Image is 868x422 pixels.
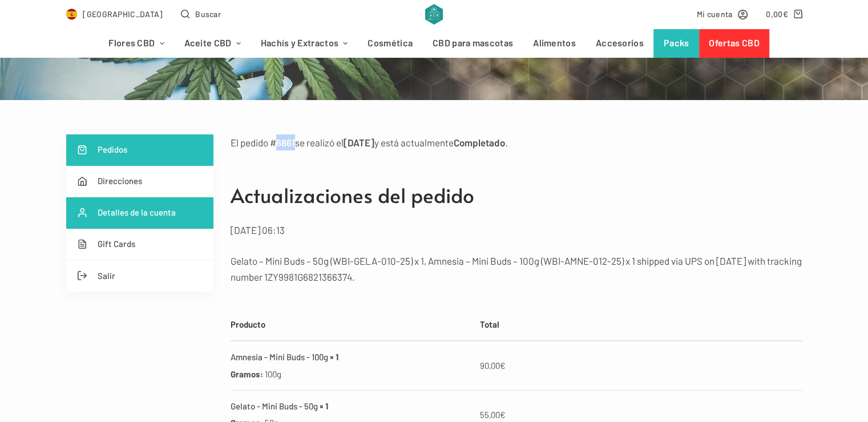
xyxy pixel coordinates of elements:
a: Amnesia - Mini Buds - 100g [231,352,328,362]
strong: × 1 [320,401,328,411]
th: Producto [231,309,474,341]
a: Gelato - Mini Buds - 50g [231,401,318,411]
a: Select Country [66,7,163,21]
a: Salir [66,260,213,292]
a: Aceite CBD [174,29,251,58]
a: Hachís y Extractos [251,29,358,58]
mark: 6861 [276,137,295,148]
a: Direcciones [66,166,213,197]
span: [GEOGRAPHIC_DATA] [83,7,163,21]
a: Accesorios [586,29,653,58]
bdi: 55,00 [480,409,506,420]
img: ES Flag [66,9,78,20]
strong: × 1 [330,352,338,362]
a: Carro de compra [766,7,802,21]
th: Total [474,309,802,341]
span: € [500,409,506,420]
a: Packs [653,29,699,58]
p: [DATE] 06:13 [231,222,802,238]
span: € [500,360,506,371]
mark: Completado [454,137,505,148]
a: Ofertas CBD [699,29,769,58]
a: Detalles de la cuenta [66,197,213,229]
a: Alimentos [523,29,586,58]
p: Gelato – Mini Buds – 50g (WBI-GELA-010-25) x 1, Amnesia – Mini Buds – 100g (WBI-AMNE-012-25) x 1 ... [231,253,802,285]
span: Buscar [195,7,221,21]
button: Abrir formulario de búsqueda [181,7,221,21]
bdi: 90,00 [480,360,506,371]
bdi: 0,00 [766,9,788,19]
nav: Menú de cabecera [99,29,769,58]
strong: Gramos: [231,369,263,379]
span: Mi cuenta [697,7,733,21]
p: El pedido # se realizó el y está actualmente . [231,134,802,150]
p: 100g [265,367,281,381]
a: Mi cuenta [697,7,748,21]
a: Gift Cards [66,229,213,260]
span: € [782,9,788,19]
a: Pedidos [66,134,213,166]
img: CBD Alchemy [425,4,443,25]
mark: [DATE] [344,137,374,148]
a: CBD para mascotas [423,29,523,58]
a: Flores CBD [99,29,174,58]
h2: Actualizaciones del pedido [231,180,802,210]
a: Cosmética [358,29,423,58]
